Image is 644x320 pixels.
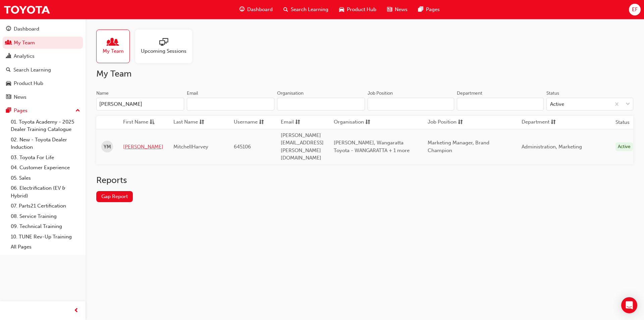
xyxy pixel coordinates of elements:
div: Active [550,100,564,108]
span: news-icon [6,94,11,100]
span: Marketing Manager, Brand Champion [428,140,489,153]
span: Job Position [428,118,457,127]
span: Pages [426,6,440,13]
div: Job Position [368,90,393,97]
span: sorting-icon [199,118,204,127]
span: Email [281,118,294,127]
a: 05. Sales [8,173,83,183]
div: Department [457,90,482,97]
a: pages-iconPages [413,3,445,16]
h2: Reports [96,175,633,186]
span: guage-icon [6,26,11,32]
span: Administration, Marketing [522,144,582,150]
a: My Team [3,37,83,49]
div: Product Hub [14,80,43,87]
a: 02. New - Toyota Dealer Induction [8,135,83,152]
input: Organisation [277,98,365,110]
a: Upcoming Sessions [135,30,198,63]
span: down-icon [626,100,630,109]
button: Departmentsorting-icon [522,118,558,127]
a: Product Hub [3,77,83,90]
span: guage-icon [239,5,245,14]
a: guage-iconDashboard [234,3,278,16]
span: 645106 [234,144,251,150]
button: Pages [3,104,83,117]
span: Search Learning [291,6,328,13]
span: Username [234,118,258,127]
button: Job Positionsorting-icon [428,118,465,127]
span: sorting-icon [365,118,370,127]
span: up-icon [75,106,80,115]
a: My Team [96,30,135,63]
span: sorting-icon [259,118,264,127]
button: Emailsorting-icon [281,118,318,127]
span: News [395,6,408,13]
input: Email [187,98,275,110]
span: asc-icon [150,118,155,127]
div: Name [96,90,109,97]
span: sorting-icon [295,118,300,127]
button: DashboardMy TeamAnalyticsSearch LearningProduct HubNews [3,21,83,104]
a: 04. Customer Experience [8,163,83,173]
a: Analytics [3,50,83,62]
span: sessionType_ONLINE_URL-icon [159,38,168,47]
span: Last Name [173,118,198,127]
a: car-iconProduct Hub [334,3,382,16]
span: sorting-icon [551,118,556,127]
span: pages-icon [418,5,423,14]
span: search-icon [6,67,11,73]
span: [PERSON_NAME], Wangaratta Toyota - WANGARATTA + 1 more [334,140,410,153]
span: pages-icon [6,108,11,114]
img: Trak [3,2,50,17]
span: MitchellHarvey [173,144,208,150]
div: Pages [14,107,28,115]
span: My Team [103,47,124,55]
button: Last Namesorting-icon [173,118,210,127]
input: Job Position [368,98,454,110]
div: Active [615,142,633,151]
span: car-icon [339,5,344,14]
span: EF [632,6,638,13]
span: First Name [123,118,148,127]
span: chart-icon [6,53,11,59]
button: First Nameasc-icon [123,118,160,127]
button: Usernamesorting-icon [234,118,271,127]
span: Upcoming Sessions [141,47,186,55]
span: YM [104,143,111,151]
span: Dashboard [247,6,273,13]
span: Organisation [334,118,364,127]
button: Organisationsorting-icon [334,118,371,127]
th: Status [615,119,630,126]
a: 10. TUNE Rev-Up Training [8,232,83,242]
a: News [3,91,83,103]
div: Open Intercom Messenger [621,297,637,313]
span: Department [522,118,549,127]
a: 06. Electrification (EV & Hybrid) [8,183,83,201]
div: Organisation [277,90,304,97]
span: people-icon [6,40,11,46]
div: Dashboard [14,25,39,33]
input: Name [96,98,184,110]
span: prev-icon [74,307,79,315]
a: 03. Toyota For Life [8,152,83,163]
span: search-icon [283,5,288,14]
a: Gap Report [96,191,133,202]
a: 07. Parts21 Certification [8,201,83,211]
a: All Pages [8,242,83,252]
a: news-iconNews [382,3,413,16]
div: Search Learning [13,66,51,74]
div: Status [546,90,559,97]
a: 01. Toyota Academy - 2025 Dealer Training Catalogue [8,117,83,135]
div: News [14,93,26,101]
span: sorting-icon [458,118,463,127]
span: news-icon [387,5,392,14]
div: Email [187,90,198,97]
input: Department [457,98,544,110]
div: Analytics [14,52,35,60]
a: Dashboard [3,23,83,35]
a: Search Learning [3,64,83,76]
span: [PERSON_NAME][EMAIL_ADDRESS][PERSON_NAME][DOMAIN_NAME] [281,132,324,161]
a: 08. Service Training [8,211,83,222]
span: car-icon [6,81,11,87]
